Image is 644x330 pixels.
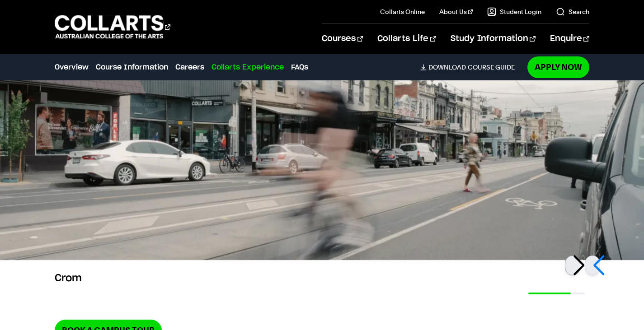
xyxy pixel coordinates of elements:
a: Search [556,7,589,16]
a: Student Login [487,7,541,16]
h3: Crom [55,271,197,285]
a: Careers [175,62,204,73]
a: Overview [55,62,89,73]
a: Apply Now [527,56,589,78]
a: Course Information [96,62,168,73]
a: About Us [439,7,473,16]
a: Enquire [550,24,589,54]
a: FAQs [291,62,308,73]
a: DownloadCourse Guide [420,63,522,71]
span: Download [428,63,466,71]
a: Courses [322,24,363,54]
a: Study Information [451,24,536,54]
a: Collarts Experience [212,62,284,73]
a: Collarts Life [377,24,436,54]
div: Go to homepage [55,14,170,40]
a: Collarts Online [380,7,425,16]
